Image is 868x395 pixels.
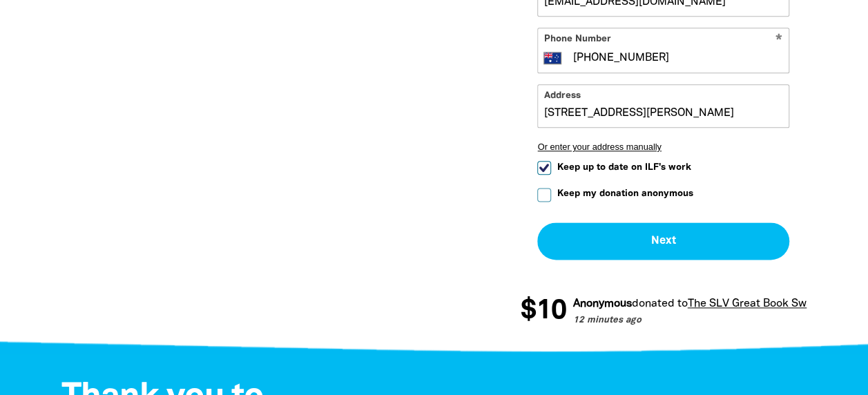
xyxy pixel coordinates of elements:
[677,299,809,309] a: The SLV Great Book Swap
[562,299,621,309] em: Anonymous
[775,34,782,47] i: Required
[537,222,789,260] button: Next
[537,142,789,152] button: Or enter your address manually
[494,298,555,325] span: $200
[621,299,677,309] span: donated to
[537,188,551,202] input: Keep my donation anonymous
[557,161,691,174] span: Keep up to date on ILF's work
[562,314,809,328] p: 22 minutes ago
[537,161,551,175] input: Keep up to date on ILF's work
[557,187,693,200] span: Keep my donation anonymous
[520,289,807,334] div: Donation stream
